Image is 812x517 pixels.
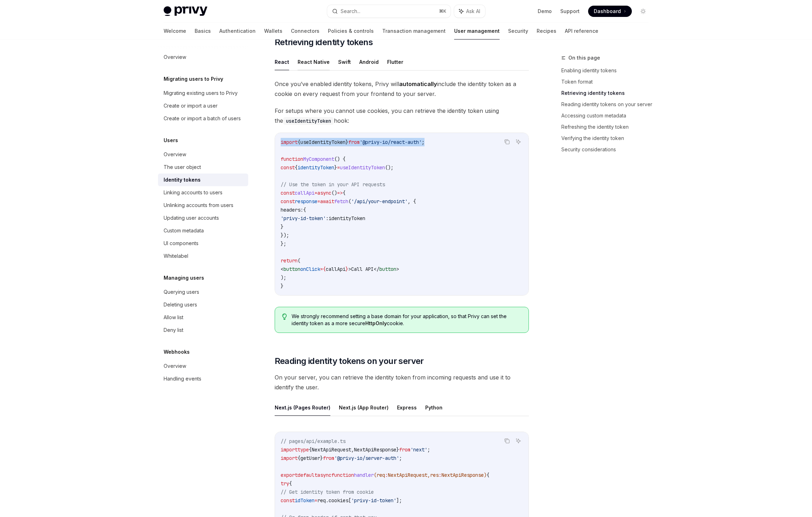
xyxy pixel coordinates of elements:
[281,472,298,478] span: export
[408,198,416,205] span: , {
[565,23,598,39] a: API reference
[320,455,323,461] span: }
[514,137,523,146] button: Ask AI
[396,266,399,272] span: >
[158,148,248,161] a: Overview
[298,455,300,461] span: {
[164,300,197,309] div: Deleting users
[334,455,399,461] span: '@privy-io/server-auth'
[346,266,348,272] span: }
[502,436,512,445] button: Copy the contents from the code block
[298,446,309,453] span: type
[329,497,348,504] span: cookies
[454,5,485,18] button: Ask AI
[164,348,190,356] h5: Webhooks
[317,190,331,196] span: async
[561,99,654,110] a: Reading identity tokens on your server
[343,190,346,196] span: {
[158,286,248,298] a: Querying users
[281,241,286,247] span: };
[538,8,552,15] a: Demo
[164,114,241,123] div: Create or import a batch of users
[164,188,222,197] div: Linking accounts to users
[158,250,248,262] a: Whitelabel
[158,224,248,237] a: Custom metadata
[303,156,334,162] span: MyComponent
[326,497,329,504] span: .
[281,257,298,264] span: return
[560,8,580,15] a: Support
[348,139,360,145] span: from
[164,136,178,145] h5: Users
[327,5,451,18] button: Search...⌘K
[298,472,317,478] span: default
[422,139,425,145] span: ;
[281,139,298,145] span: import
[425,399,442,416] button: Python
[281,190,295,196] span: const
[283,266,300,272] span: button
[354,472,374,478] span: handler
[219,23,256,39] a: Authentication
[281,274,286,281] span: );
[329,215,365,221] span: identityToken
[281,497,295,504] span: const
[264,23,282,39] a: Wallets
[282,314,287,320] svg: Tip
[164,6,207,16] img: light logo
[348,198,351,205] span: (
[326,215,329,221] span: :
[331,190,337,196] span: ()
[298,164,334,171] span: identityToken
[346,139,348,145] span: }
[359,54,379,70] button: Android
[334,198,348,205] span: fetch
[281,266,283,272] span: <
[281,156,303,162] span: function
[281,438,346,444] span: // pages/api/example.ts
[164,53,186,61] div: Overview
[502,137,512,146] button: Copy the contents from the code block
[281,446,298,453] span: import
[164,362,186,370] div: Overview
[291,23,319,39] a: Connectors
[309,446,312,453] span: {
[164,288,199,296] div: Querying users
[388,472,427,478] span: NextApiRequest
[281,198,295,205] span: const
[158,99,248,112] a: Create or import a user
[439,472,441,478] span: :
[300,139,346,145] span: useIdentityToken
[338,54,351,70] button: Swift
[396,497,402,504] span: ];
[561,133,654,144] a: Verifying the identity token
[295,198,317,205] span: response
[561,76,654,87] a: Token format
[295,190,315,196] span: callApi
[317,472,331,478] span: async
[365,320,387,326] strong: HttpOnly
[348,497,351,504] span: [
[317,497,326,504] span: req
[379,266,396,272] span: button
[439,8,446,14] span: ⌘ K
[164,326,183,334] div: Deny list
[275,79,529,99] span: Once you’ve enabled identity tokens, Privy will include the identity token as a cookie on every r...
[339,399,389,416] button: Next.js (App Router)
[351,266,374,272] span: Call API
[298,257,300,264] span: (
[281,164,295,171] span: const
[158,372,248,385] a: Handling events
[281,283,283,289] span: }
[399,446,410,453] span: from
[158,360,248,372] a: Overview
[385,164,393,171] span: ();
[334,156,346,162] span: () {
[283,117,334,125] code: useIdentityToken
[385,472,388,478] span: :
[508,23,528,39] a: Security
[158,199,248,212] a: Unlinking accounts from users
[164,201,233,209] div: Unlinking accounts from users
[315,497,317,504] span: =
[315,190,317,196] span: =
